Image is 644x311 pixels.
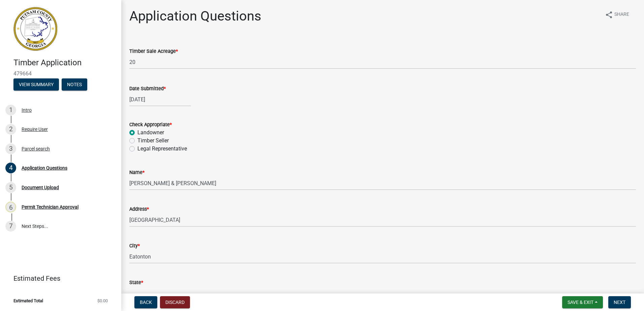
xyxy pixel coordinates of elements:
div: 5 [5,182,16,193]
button: Back [134,296,157,308]
div: Permit Technician Approval [22,205,78,209]
i: share [605,11,613,19]
button: Save & Exit [562,296,603,308]
span: $0.00 [97,299,108,303]
div: Parcel search [22,146,50,151]
label: Legal Representative [137,145,187,153]
img: Putnam County, Georgia [13,7,57,51]
button: Discard [160,296,190,308]
span: Share [614,11,629,19]
h4: Timber Application [13,58,116,68]
label: City [129,244,140,248]
div: 6 [5,202,16,212]
span: Estimated Total [13,299,43,303]
label: Date Submitted [129,87,166,91]
input: mm/dd/yyyy [129,93,191,106]
a: Estimated Fees [5,272,110,285]
div: 4 [5,163,16,173]
span: Back [140,300,152,305]
label: Address [129,207,149,212]
button: shareShare [600,8,635,21]
h1: Application Questions [129,8,261,24]
div: 7 [5,221,16,232]
label: Timber Sale Acreage [129,49,178,54]
label: Landowner [137,129,164,137]
wm-modal-confirm: Notes [62,82,87,88]
button: Notes [62,78,87,91]
label: Timber Seller [137,137,169,145]
div: 3 [5,143,16,154]
button: Next [608,296,631,308]
span: Save & Exit [568,300,593,305]
div: Require User [22,127,48,132]
div: Application Questions [22,166,67,170]
span: 479664 [13,70,108,77]
div: 1 [5,105,16,115]
button: View Summary [13,78,59,91]
label: Name [129,170,144,175]
wm-modal-confirm: Summary [13,82,59,88]
label: Check Appropriate [129,123,172,127]
label: State [129,280,143,285]
div: Intro [22,108,32,112]
div: Document Upload [22,185,59,190]
span: Next [614,300,625,305]
div: 2 [5,124,16,135]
